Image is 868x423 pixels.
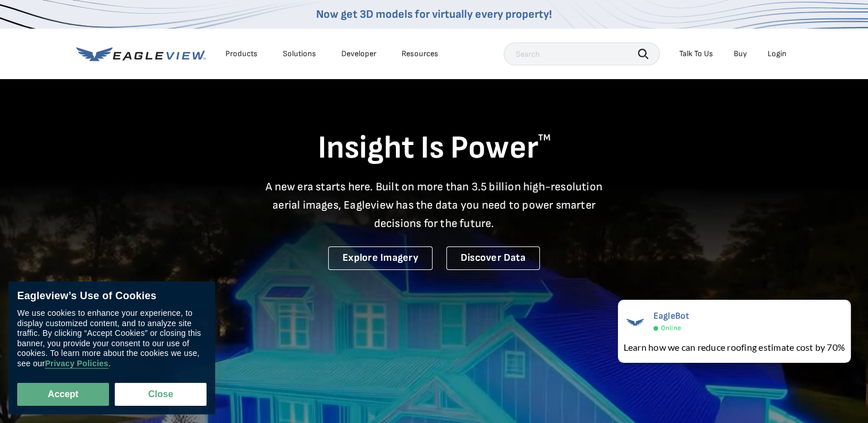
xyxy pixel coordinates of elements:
sup: TM [538,132,551,143]
a: Buy [734,49,747,59]
div: Learn how we can reduce roofing estimate cost by 70% [624,340,845,354]
button: Close [115,383,207,406]
div: We use cookies to enhance your experience, to display customized content, and to analyze site tra... [17,308,207,369]
a: Privacy Policies [45,359,108,369]
a: Discover Data [446,246,540,270]
span: EagleBot [653,311,690,322]
button: Accept [17,383,109,406]
a: Developer [341,49,376,59]
h1: Insight Is Power [76,128,792,169]
div: Resources [402,49,438,59]
div: Products [225,49,258,59]
a: Now get 3D models for virtually every property! [316,7,552,21]
a: Explore Imagery [328,246,433,270]
div: Eagleview’s Use of Cookies [17,290,207,303]
span: Online [661,324,681,332]
div: Talk To Us [679,49,713,59]
input: Search [504,42,660,65]
div: Login [768,49,787,59]
img: EagleBot [624,311,647,334]
p: A new era starts here. Built on more than 3.5 billion high-resolution aerial images, Eagleview ha... [259,178,610,233]
div: Solutions [283,49,316,59]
